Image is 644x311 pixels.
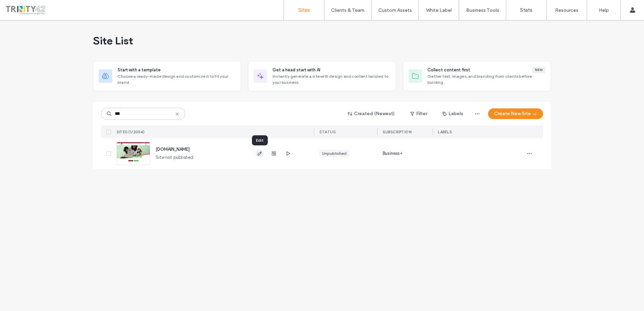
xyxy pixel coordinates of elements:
span: Choose a ready-made design and customize it to fit your brand. [118,73,235,85]
div: New [532,67,545,73]
div: Collect content firstNewGather text, images, and branding from clients before building. [403,61,551,91]
span: Gather text, images, and branding from clients before building. [427,73,545,85]
label: Stats [520,7,533,13]
a: [DOMAIN_NAME] [156,147,190,152]
span: Help [15,5,29,11]
button: Create New Site [488,108,543,119]
div: Edit [252,135,268,145]
label: Help [599,7,609,13]
span: LABELS [438,130,452,134]
span: SITES (1/2054) [117,130,144,134]
div: Start with a templateChoose a ready-made design and customize it to fit your brand. [93,61,241,91]
span: SUBSCRIPTION [383,130,411,134]
label: Custom Assets [378,7,412,13]
span: Site not published [156,154,194,161]
label: White Label [426,7,452,13]
label: Clients & Team [331,7,364,13]
button: Created (Newest) [342,108,401,119]
div: Get a head start with AIInstantly generate a site with design and content tailored to your business. [248,61,396,91]
div: Unpublished [322,150,347,157]
span: Collect content first [427,67,470,73]
label: Sites [298,7,310,13]
span: Business+ [383,150,402,157]
span: Site List [93,34,133,47]
span: Get a head start with AI [272,67,320,73]
label: Business Tools [466,7,499,13]
label: Resources [555,7,578,13]
span: Instantly generate a site with design and content tailored to your business. [272,73,390,85]
button: Filter [404,108,434,119]
span: Start with a template [118,67,161,73]
span: STATUS [319,130,335,134]
button: Labels [437,108,469,119]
